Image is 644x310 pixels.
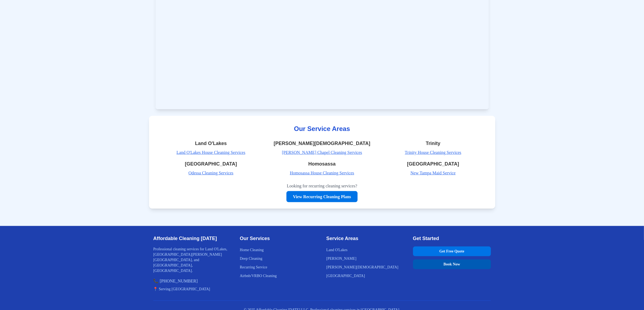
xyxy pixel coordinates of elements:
p: Looking for recurring cleaning services? [158,183,487,189]
a: [PERSON_NAME] [326,257,356,261]
h3: Affordable Cleaning [DATE] [153,235,231,242]
h3: Our Services [240,235,318,242]
h3: Get Started [413,235,491,242]
a: Homosassa House Cleaning Services [290,171,354,175]
a: Get Free Quote [413,247,491,256]
h3: [PERSON_NAME][DEMOGRAPHIC_DATA] [269,140,375,147]
a: Land O'Lakes House Cleaning Services [177,150,245,155]
a: Home Cleaning [240,248,264,252]
h3: Trinity [380,140,487,147]
a: [GEOGRAPHIC_DATA] [326,274,365,278]
h3: [GEOGRAPHIC_DATA] [158,160,265,168]
a: [PERSON_NAME][DEMOGRAPHIC_DATA] [326,265,398,269]
a: Deep Cleaning [240,257,263,261]
p: Professional cleaning services for Land O'Lakes, [GEOGRAPHIC_DATA][PERSON_NAME][GEOGRAPHIC_DATA],... [153,247,231,274]
h3: Land O'Lakes [158,140,265,147]
h3: Service Areas [326,235,404,242]
a: Airbnb/VRBO Cleaning [240,274,277,278]
a: View Recurring Cleaning Plans [286,191,358,202]
h2: Our Service Areas [158,124,487,133]
a: New Tampa Maid Service [411,171,456,175]
a: 📞 [PHONE_NUMBER] [153,278,231,284]
h3: Homosassa [269,160,375,168]
a: Recurring Service [240,265,267,269]
a: Odessa Cleaning Services [189,171,233,175]
a: Land O'Lakes [326,248,348,252]
a: Trinity House Cleaning Services [405,150,461,155]
a: [PERSON_NAME] Chapel Cleaning Services [282,150,362,155]
h3: [GEOGRAPHIC_DATA] [380,160,487,168]
a: Book Now [413,260,491,269]
div: 📍 Serving [GEOGRAPHIC_DATA] [153,287,231,292]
